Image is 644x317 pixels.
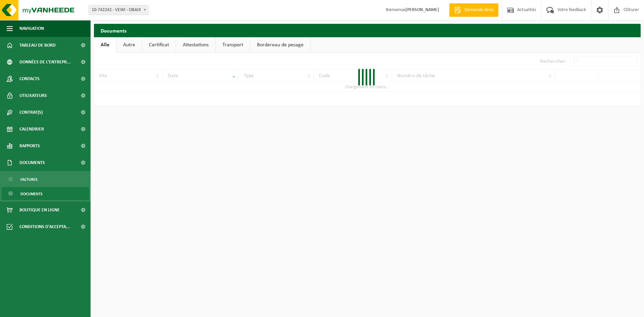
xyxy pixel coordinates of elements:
[19,121,44,138] span: Calendrier
[89,5,148,15] span: 10-742242 - VEWI - OBAIX
[19,104,43,121] span: Contrat(s)
[2,187,89,200] a: Documents
[19,54,71,70] span: Données de l'entrepr...
[463,7,495,13] span: Demande devis
[19,20,44,37] span: Navigation
[216,37,250,53] a: Transport
[449,3,498,17] a: Demande devis
[19,154,45,171] span: Documents
[116,37,142,53] a: Autre
[94,24,641,37] h2: Documents
[20,173,38,186] span: Factures
[19,87,47,104] span: Utilisateurs
[250,37,310,53] a: Bordereau de pesage
[94,37,116,53] a: Alle
[20,188,43,200] span: Documents
[19,37,56,54] span: Tableau de bord
[19,138,40,154] span: Rapports
[19,70,40,87] span: Contacts
[406,7,439,12] strong: [PERSON_NAME]
[2,173,89,186] a: Factures
[19,202,60,218] span: Boutique en ligne
[19,218,70,235] span: Conditions d'accepta...
[142,37,176,53] a: Certificat
[176,37,215,53] a: Attestations
[89,5,149,15] span: 10-742242 - VEWI - OBAIX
